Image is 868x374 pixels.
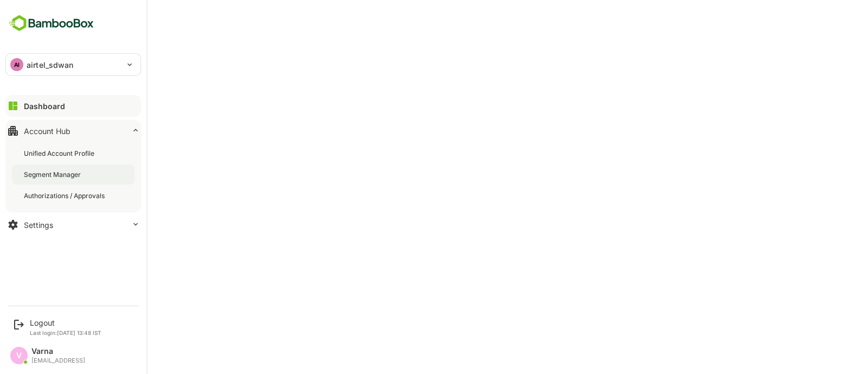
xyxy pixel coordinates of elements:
div: Unified Account Profile [24,149,97,158]
button: Settings [5,214,141,236]
button: Account Hub [5,120,141,142]
div: AIairtel_sdwan [6,54,141,75]
div: Segment Manager [24,170,83,179]
div: Varna [31,347,85,356]
div: [EMAIL_ADDRESS] [31,357,85,364]
img: BambooboxFullLogoMark.5f36c76dfaba33ec1ec1367b70bb1252.svg [5,13,97,34]
div: V [10,347,28,364]
div: AI [10,58,23,71]
div: Settings [24,220,53,230]
p: airtel_sdwan [27,59,74,71]
button: Dashboard [5,95,141,117]
div: Logout [30,318,101,327]
div: Account Hub [24,126,71,136]
p: Last login: [DATE] 13:48 IST [30,329,101,336]
div: Dashboard [24,102,65,111]
div: Authorizations / Approvals [24,191,107,200]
